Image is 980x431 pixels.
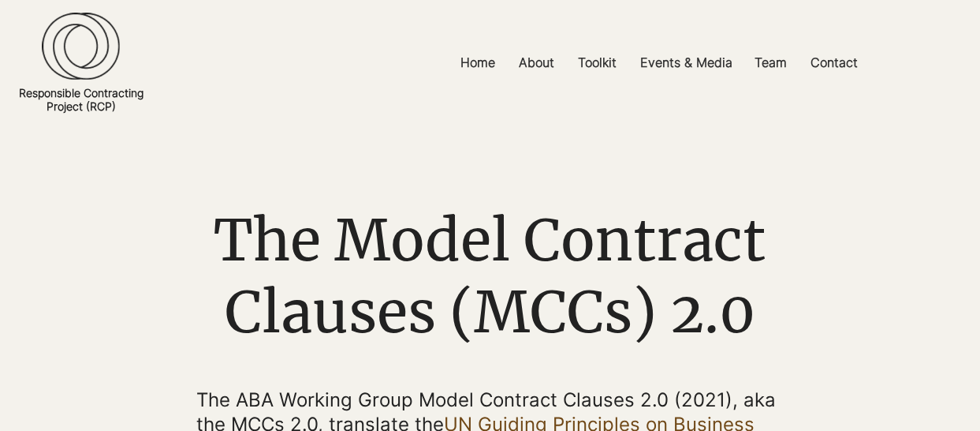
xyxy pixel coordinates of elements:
p: Home [453,45,503,81]
a: Toolkit [566,45,628,81]
span: The Model Contract Clauses (MCCs) 2.0 [214,204,766,348]
p: Events & Media [632,45,740,81]
p: About [511,45,562,81]
nav: Site [338,45,980,81]
a: Contact [799,45,870,81]
p: Contact [803,45,866,81]
a: Home [449,45,507,81]
a: Responsible ContractingProject (RCP) [19,86,143,113]
a: About [507,45,566,81]
p: Toolkit [570,45,624,81]
a: Events & Media [628,45,743,81]
a: Team [743,45,799,81]
p: Team [747,45,795,81]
